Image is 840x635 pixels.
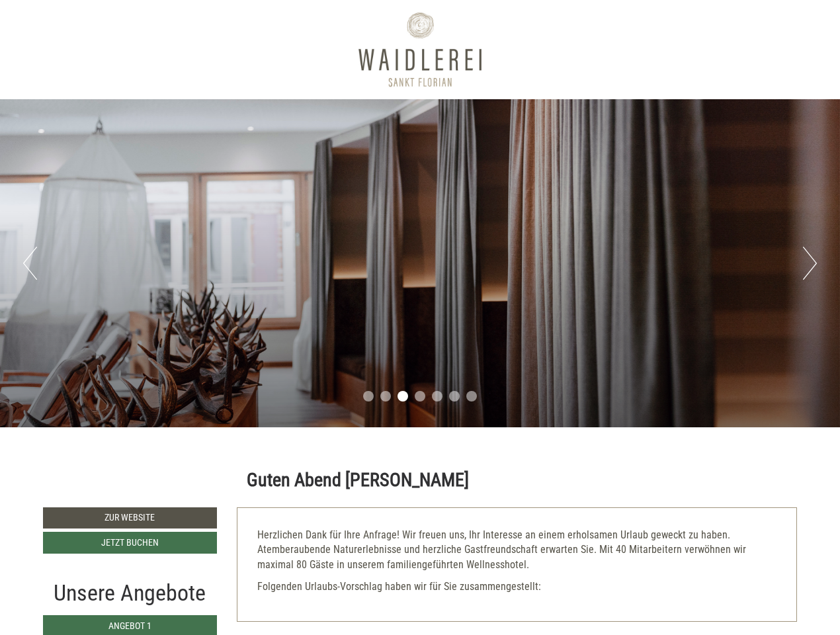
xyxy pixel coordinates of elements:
span: Angebot 1 [108,620,151,631]
a: Zur Website [43,507,217,529]
h1: Guten Abend [PERSON_NAME] [247,470,469,491]
button: Next [803,247,817,280]
a: Jetzt buchen [43,532,217,554]
p: Folgenden Urlaubs-Vorschlag haben wir für Sie zusammengestellt: [257,579,777,595]
p: Herzlichen Dank für Ihre Anfrage! Wir freuen uns, Ihr Interesse an einem erholsamen Urlaub geweck... [257,528,777,573]
button: Previous [23,247,37,280]
div: Unsere Angebote [43,577,217,609]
